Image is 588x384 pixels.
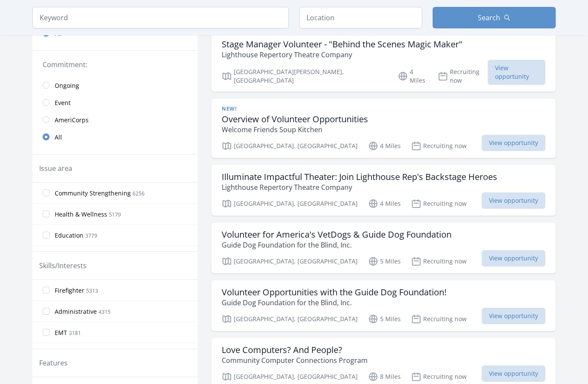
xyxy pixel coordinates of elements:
[482,250,545,266] span: View opportunity
[55,328,67,337] span: EMT
[222,105,236,112] span: New!
[109,211,121,218] span: 5179
[211,280,556,331] a: Volunteer Opportunities with the Guide Dog Foundation! Guide Dog Foundation for the Blind, Inc. [...
[222,287,446,297] h3: Volunteer Opportunities with the Guide Dog Foundation!
[411,198,467,209] p: Recruiting now
[43,329,50,336] input: EMT 3181
[211,165,556,216] a: Illuminate Impactful Theater: Join Lighthouse Rep's Backstage Heroes Lighthouse Repertory Theatre...
[482,135,545,151] span: View opportunity
[482,365,545,382] span: View opportunity
[411,256,467,266] p: Recruiting now
[222,240,452,250] p: Guide Dog Foundation for the Blind, Inc.
[55,81,79,90] span: Ongoing
[43,59,187,70] legend: Commitment:
[55,99,71,107] span: Event
[222,345,368,355] h3: Love Computers? And People?
[222,229,452,240] h3: Volunteer for America's VetDogs & Guide Dog Foundation
[368,256,401,266] p: 5 Miles
[55,133,62,142] span: All
[86,287,98,294] span: 5313
[222,372,358,382] p: [GEOGRAPHIC_DATA], [GEOGRAPHIC_DATA]
[43,211,50,217] input: Health & Wellness 5179
[222,124,368,135] p: Welcome Friends Soup Kitchen
[222,198,358,209] p: [GEOGRAPHIC_DATA], [GEOGRAPHIC_DATA]
[39,163,72,173] legend: Issue area
[222,314,358,324] p: [GEOGRAPHIC_DATA], [GEOGRAPHIC_DATA]
[32,94,198,111] a: Event
[222,355,368,365] p: Community Computer Connections Program
[488,60,545,85] span: View opportunity
[482,308,545,324] span: View opportunity
[211,32,556,92] a: Stage Manager Volunteer - "Behind the Scenes Magic Maker" Lighthouse Repertory Theatre Company [G...
[222,182,497,192] p: Lighthouse Repertory Theatre Company
[368,141,401,151] p: 4 Miles
[43,287,50,294] input: Firefighter 5313
[32,7,289,28] input: Keyword
[222,256,358,266] p: [GEOGRAPHIC_DATA], [GEOGRAPHIC_DATA]
[55,286,84,295] span: Firefighter
[222,68,387,85] p: [GEOGRAPHIC_DATA][PERSON_NAME], [GEOGRAPHIC_DATA]
[69,329,81,337] span: 3181
[85,232,97,239] span: 3779
[39,358,68,368] legend: Features
[55,116,89,124] span: AmeriCorps
[222,114,368,124] h3: Overview of Volunteer Opportunities
[39,260,87,271] legend: Skills/Interests
[211,223,556,273] a: Volunteer for America's VetDogs & Guide Dog Foundation Guide Dog Foundation for the Blind, Inc. [...
[222,141,358,151] p: [GEOGRAPHIC_DATA], [GEOGRAPHIC_DATA]
[99,308,111,316] span: 4315
[55,189,131,198] span: Community Strengthening
[43,308,50,315] input: Administrative 4315
[211,99,556,158] a: New! Overview of Volunteer Opportunities Welcome Friends Soup Kitchen [GEOGRAPHIC_DATA], [GEOGRAP...
[133,190,145,197] span: 6256
[433,7,556,28] button: Search
[478,12,500,23] span: Search
[482,192,545,209] span: View opportunity
[411,141,467,151] p: Recruiting now
[398,68,427,85] p: 4 Miles
[43,189,50,196] input: Community Strengthening 6256
[55,231,84,240] span: Education
[32,128,198,146] a: All
[411,372,467,382] p: Recruiting now
[222,297,446,308] p: Guide Dog Foundation for the Blind, Inc.
[43,232,50,238] input: Education 3779
[55,210,107,219] span: Health & Wellness
[368,198,401,209] p: 4 Miles
[222,39,462,50] h3: Stage Manager Volunteer - "Behind the Scenes Magic Maker"
[411,314,467,324] p: Recruiting now
[55,307,97,316] span: Administrative
[299,7,422,28] input: Location
[368,372,401,382] p: 8 Miles
[438,68,488,85] p: Recruiting now
[32,77,198,94] a: Ongoing
[222,172,497,182] h3: Illuminate Impactful Theater: Join Lighthouse Rep's Backstage Heroes
[368,314,401,324] p: 5 Miles
[32,111,198,128] a: AmeriCorps
[222,50,462,60] p: Lighthouse Repertory Theatre Company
